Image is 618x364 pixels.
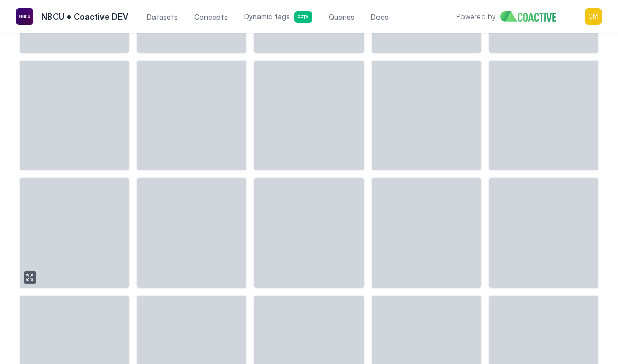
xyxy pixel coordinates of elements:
img: NBCU + Coactive DEV [16,8,33,25]
p: NBCU + Coactive DEV [41,10,128,23]
img: Home [500,11,564,22]
img: Menu for the logged in user [585,8,602,25]
span: Beta [294,11,312,23]
span: Dynamic tags [244,11,312,23]
p: Powered by [456,11,496,22]
span: Datasets [147,12,178,22]
span: Queries [329,12,354,22]
span: Concepts [194,12,228,22]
